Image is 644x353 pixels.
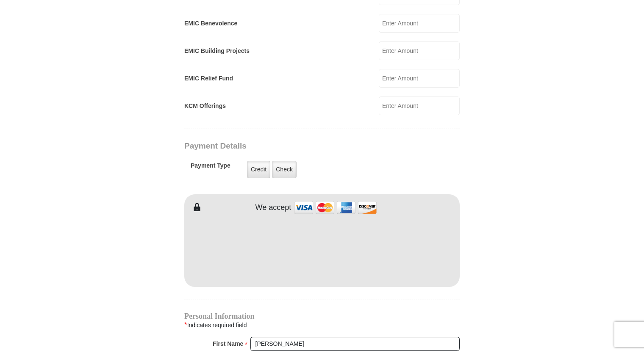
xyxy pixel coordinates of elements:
h5: Payment Type [191,162,230,174]
input: Enter Amount [379,14,460,33]
h3: Payment Details [184,141,400,151]
div: Indicates required field [184,320,460,331]
label: EMIC Building Projects [184,47,250,55]
label: EMIC Relief Fund [184,74,233,83]
input: Enter Amount [379,69,460,88]
h4: We accept [255,203,291,212]
img: credit cards accepted [293,199,378,217]
input: Enter Amount [379,41,460,60]
label: KCM Offerings [184,102,226,110]
label: Credit [247,161,270,178]
h4: Personal Information [184,313,460,320]
label: EMIC Benevolence [184,19,237,28]
label: Check [272,161,297,178]
strong: First Name [213,338,243,350]
input: Enter Amount [379,97,460,115]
